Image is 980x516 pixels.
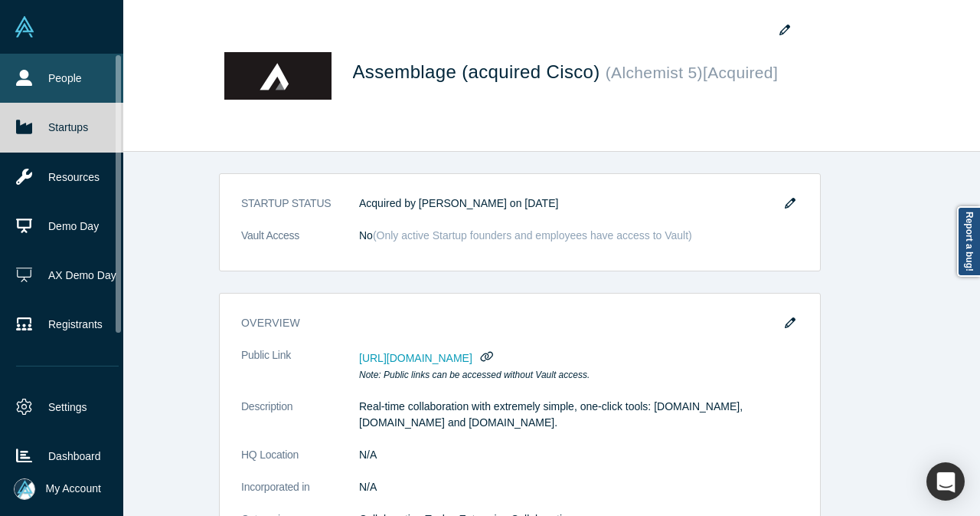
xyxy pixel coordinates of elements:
img: Mia Scott's Account [14,478,35,500]
dd: No [359,228,799,244]
dt: Incorporated in [241,479,359,511]
h3: overview [241,315,777,331]
img: Assemblage (acquired Cisco)'s Logo [224,22,332,130]
span: [URL][DOMAIN_NAME] [359,352,472,364]
dd: N/A [359,447,799,463]
dt: STARTUP STATUS [241,196,359,228]
em: Note: Public links can be accessed without Vault access. [359,370,590,380]
button: My Account [14,478,101,500]
dt: Vault Access [241,228,359,260]
p: Real-time collaboration with extremely simple, one-click tools: [DOMAIN_NAME], [DOMAIN_NAME] and ... [359,399,799,431]
a: Report a bug! [957,206,980,277]
small: ( Alchemist 5 ) [Acquired] [606,64,778,81]
dd: Acquired by [PERSON_NAME] on [DATE] [359,196,799,212]
dt: Description [241,399,359,447]
dt: HQ Location [241,447,359,479]
img: Alchemist Vault Logo [14,16,35,38]
span: ( Only active Startup founders and employees have access to Vault ) [373,229,692,242]
span: Public Link [241,347,291,363]
span: Assemblage (acquired Cisco) [353,61,606,82]
dd: N/A [359,479,799,495]
span: My Account [46,481,101,497]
